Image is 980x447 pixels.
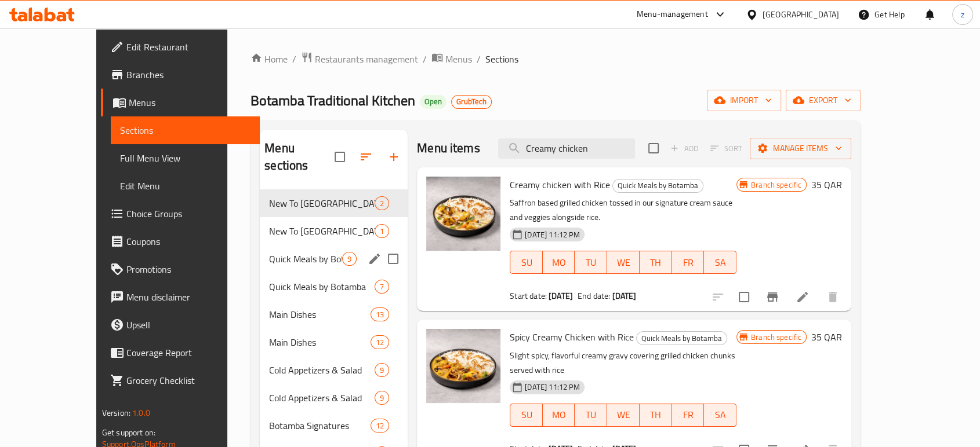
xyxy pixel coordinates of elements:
span: Select to update [732,285,756,309]
span: Cold Appetizers & Salad [269,363,375,377]
span: FR [677,406,700,423]
span: export [795,93,851,108]
div: items [371,307,389,321]
span: Quick Meals by Botamba [269,252,342,266]
button: MO [543,404,575,427]
span: Get support on: [102,425,155,440]
div: items [375,280,389,294]
span: Spicy Creamy Chicken with Rice [510,328,634,346]
span: Version: [102,405,130,420]
button: SU [510,404,543,427]
button: import [707,90,781,111]
button: FR [672,404,705,427]
img: Spicy Creamy Chicken with Rice [426,329,500,403]
span: Select section [641,136,666,160]
a: Choice Groups [101,200,260,228]
button: edit [366,250,383,268]
a: Promotions [101,255,260,283]
span: SU [515,406,538,423]
button: export [786,90,861,111]
span: Menu disclaimer [126,290,251,304]
button: Manage items [750,138,851,159]
div: Cold Appetizers & Salad9 [260,356,408,384]
p: Slight spicy, flavorful creamy gravy covering grilled chicken chunks served with rice [510,349,736,378]
button: FR [672,251,705,274]
span: Restaurants management [315,52,418,66]
span: Coupons [126,235,251,248]
div: items [371,335,389,349]
span: Main Dishes [269,307,371,321]
span: 9 [375,365,389,376]
div: items [375,363,389,377]
div: Quick Meals by Botamba [269,280,375,294]
span: MO [547,406,571,423]
div: items [371,419,389,433]
span: SA [709,254,732,271]
span: Promotions [126,262,251,276]
div: Quick Meals by Botamba [612,179,703,193]
span: Upsell [126,318,251,332]
a: Home [251,52,288,66]
button: WE [607,404,640,427]
div: items [375,224,389,238]
img: Creamy chicken with Rice [426,177,500,251]
div: items [342,252,357,266]
button: WE [607,251,640,274]
nav: breadcrumb [251,52,861,67]
button: TH [640,404,672,427]
span: Creamy chicken with Rice [510,176,610,193]
a: Restaurants management [301,52,418,67]
span: 13 [371,309,389,320]
span: Add item [666,140,703,157]
span: 2 [375,198,389,209]
span: import [716,93,772,108]
a: Menus [431,52,472,67]
div: New To Botamba [269,224,375,238]
span: FR [677,254,700,271]
span: Select section first [703,140,750,157]
span: 12 [371,337,389,348]
h2: Menu items [417,140,480,157]
a: Edit Menu [111,172,260,200]
span: TH [644,254,667,271]
span: Cold Appetizers & Salad [269,391,375,405]
span: Menus [129,96,251,109]
span: TU [579,254,602,271]
span: Botamba Signatures [269,419,371,433]
span: New To [GEOGRAPHIC_DATA] [269,196,375,210]
span: Branch specific [746,332,806,343]
span: Edit Menu [120,179,251,193]
span: Sort sections [352,143,380,171]
span: WE [612,254,635,271]
span: Sections [120,123,251,137]
a: Sections [111,116,260,144]
div: New To [GEOGRAPHIC_DATA]1 [260,217,408,245]
li: / [423,52,427,66]
span: 9 [375,393,389,404]
span: 1.0.0 [132,405,150,420]
span: 1 [375,226,389,237]
span: Quick Meals by Botamba [613,179,703,192]
span: TU [579,406,602,423]
div: New To [GEOGRAPHIC_DATA]2 [260,189,408,217]
div: Main Dishes13 [260,301,408,328]
span: SA [709,406,732,423]
a: Edit menu item [796,290,810,304]
div: Quick Meals by Botamba7 [260,273,408,301]
div: Quick Meals by Botamba [636,331,727,345]
b: [DATE] [612,288,636,303]
span: Select all sections [328,145,352,169]
div: Quick Meals by Botamba9edit [260,245,408,273]
button: delete [819,283,847,311]
span: 7 [375,281,389,292]
a: Upsell [101,311,260,339]
span: Open [420,97,447,107]
span: Sections [485,52,518,66]
span: Main Dishes [269,335,371,349]
span: Choice Groups [126,207,251,221]
button: TU [575,251,607,274]
span: Start date: [510,288,547,303]
div: Open [420,95,447,109]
